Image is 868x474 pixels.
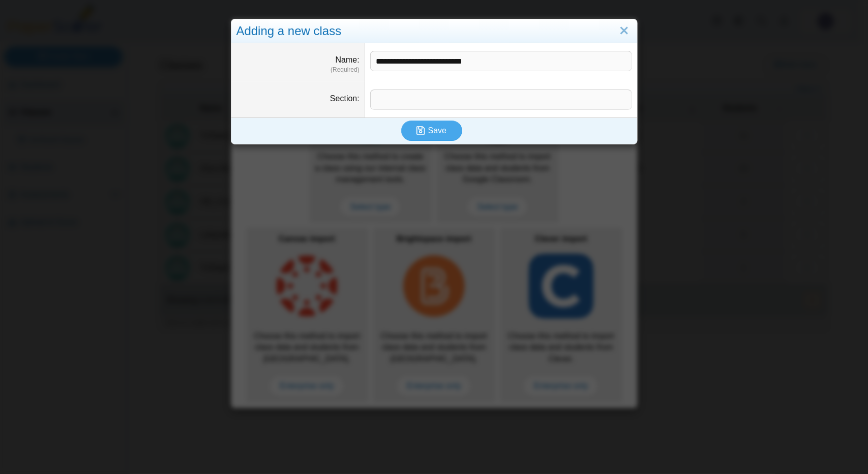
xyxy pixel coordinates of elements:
label: Section [330,94,360,103]
div: Adding a new class [231,19,637,43]
span: Save [428,126,446,135]
a: Close [616,22,632,40]
label: Name [336,55,360,64]
button: Save [401,121,462,141]
dfn: (Required) [236,66,360,74]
